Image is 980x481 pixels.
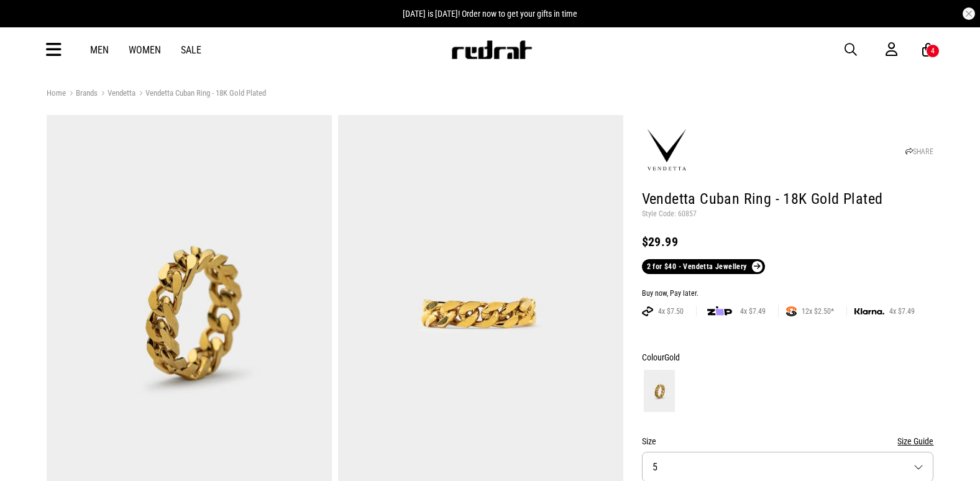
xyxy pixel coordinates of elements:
[905,147,933,156] a: SHARE
[642,306,653,316] img: AFTERPAY
[664,352,680,362] span: Gold
[707,305,732,318] img: zip
[897,434,933,449] button: Size Guide
[922,44,934,57] a: 4
[642,434,934,449] div: Size
[135,88,266,100] a: Vendetta Cuban Ring - 18K Gold Plated
[642,259,765,274] a: 2 for $40 - Vendetta Jewellery
[797,306,839,316] span: 12x $2.50*
[642,209,934,219] p: Style Code: 60857
[786,306,797,316] img: SPLITPAY
[884,306,920,316] span: 4x $7.49
[642,190,934,209] h1: Vendetta Cuban Ring - 18K Gold Plated
[403,9,577,19] span: [DATE] is [DATE]! Order now to get your gifts in time
[451,40,533,59] img: Redrat logo
[653,306,689,316] span: 4x $7.50
[642,289,934,299] div: Buy now, Pay later.
[931,47,935,55] div: 4
[66,88,98,100] a: Brands
[653,461,657,473] span: 5
[735,306,771,316] span: 4x $7.49
[90,44,109,56] a: Men
[98,88,135,100] a: Vendetta
[129,44,161,56] a: Women
[642,126,692,175] img: Vendetta
[642,350,934,365] div: Colour
[47,88,66,98] a: Home
[854,308,884,315] img: KLARNA
[642,234,934,249] div: $29.99
[644,370,675,412] img: Gold
[181,44,201,56] a: Sale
